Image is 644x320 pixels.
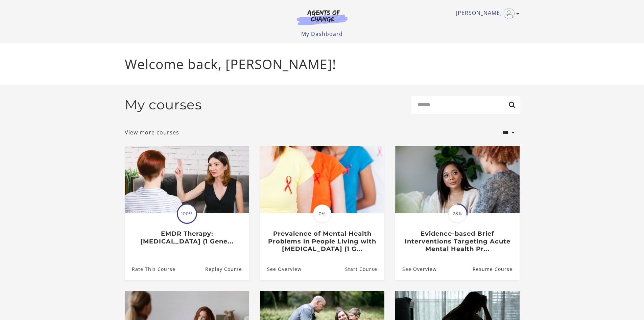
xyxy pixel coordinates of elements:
[260,258,302,280] a: Prevalence of Mental Health Problems in People Living with HIV (1 G...: See Overview
[456,8,516,19] a: Toggle menu
[267,230,377,253] h3: Prevalence of Mental Health Problems in People Living with [MEDICAL_DATA] (1 G...
[132,230,242,245] h3: EMDR Therapy: [MEDICAL_DATA] (1 Gene...
[290,9,355,25] img: Agents of Change Logo
[313,205,331,223] span: 0%
[301,30,343,38] a: My Dashboard
[448,205,467,223] span: 28%
[125,97,202,113] h2: My courses
[125,54,520,74] p: Welcome back, [PERSON_NAME]!
[395,258,437,280] a: Evidence-based Brief Interventions Targeting Acute Mental Health Pr...: See Overview
[178,205,196,223] span: 100%
[472,258,519,280] a: Evidence-based Brief Interventions Targeting Acute Mental Health Pr...: Resume Course
[402,230,512,253] h3: Evidence-based Brief Interventions Targeting Acute Mental Health Pr...
[125,128,179,136] a: View more courses
[345,258,384,280] a: Prevalence of Mental Health Problems in People Living with HIV (1 G...: Resume Course
[125,258,175,280] a: EMDR Therapy: Eye Movement Desensitization and Reprocessing (1 Gene...: Rate This Course
[205,258,249,280] a: EMDR Therapy: Eye Movement Desensitization and Reprocessing (1 Gene...: Resume Course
